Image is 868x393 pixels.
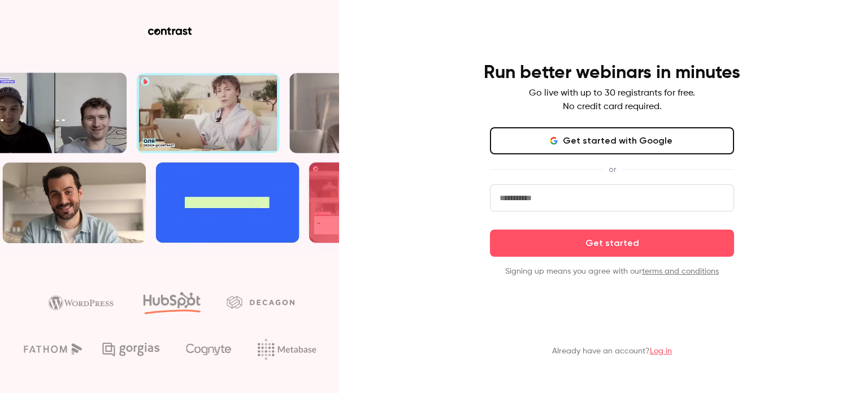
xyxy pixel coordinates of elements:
[490,230,734,257] button: Get started
[603,163,622,175] span: or
[529,87,695,114] p: Go live with up to 30 registrants for free. No credit card required.
[227,296,294,308] img: decagon
[642,267,719,275] a: terms and conditions
[650,347,672,355] a: Log in
[490,127,734,154] button: Get started with Google
[490,266,734,277] p: Signing up means you agree with our
[552,346,672,357] p: Already have an account?
[484,62,740,84] h4: Run better webinars in minutes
